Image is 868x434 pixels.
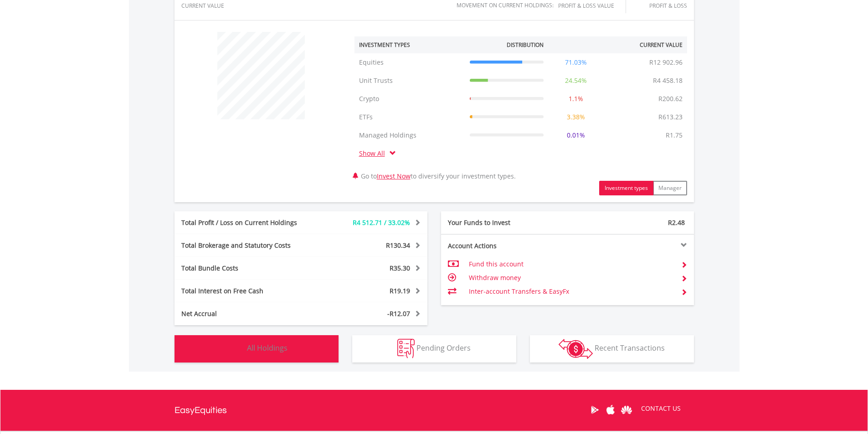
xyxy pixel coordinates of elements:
[469,257,673,271] td: Fund this account
[175,218,322,227] div: Total Profit / Loss on Current Holdings
[441,241,568,250] div: Account Actions
[181,3,243,9] div: CURRENT VALUE
[386,241,410,250] span: R130.34
[654,90,687,108] td: R200.62
[226,339,245,358] img: holdings-wht.png
[648,71,687,90] td: R4 458.18
[559,339,593,359] img: transactions-zar-wht.png
[175,309,322,318] div: Net Accrual
[416,343,471,353] span: Pending Orders
[469,271,673,285] td: Withdraw money
[354,36,465,53] th: Investment Types
[530,335,694,363] button: Recent Transactions
[175,286,322,296] div: Total Interest on Free Cash
[390,264,410,272] span: R35.30
[653,181,687,195] button: Manager
[603,396,619,424] a: Apple
[175,241,322,250] div: Total Brokerage and Statutory Costs
[654,108,687,126] td: R613.23
[387,309,410,318] span: -R12.07
[599,181,653,195] button: Investment types
[457,2,554,8] div: Movement on Current Holdings:
[359,149,390,158] a: Show All
[619,396,635,424] a: Huawei
[637,3,687,9] div: Profit & Loss
[595,343,665,353] span: Recent Transactions
[548,108,604,126] td: 3.38%
[587,396,603,424] a: Google Play
[558,3,626,9] div: Profit & Loss Value
[377,172,411,180] a: Invest Now
[548,71,604,90] td: 24.54%
[441,218,568,227] div: Your Funds to Invest
[548,90,604,108] td: 1.1%
[175,390,227,431] a: EasyEquities
[668,218,685,227] span: R2.48
[645,53,687,71] td: R12 902.96
[469,285,673,298] td: Inter-account Transfers & EasyFx
[548,126,604,144] td: 0.01%
[354,53,465,71] td: Equities
[390,286,410,295] span: R19.19
[247,343,288,353] span: All Holdings
[353,218,410,227] span: R4 512.71 / 33.02%
[354,108,465,126] td: ETFs
[354,90,465,108] td: Crypto
[354,71,465,90] td: Unit Trusts
[175,335,339,363] button: All Holdings
[507,41,544,49] div: Distribution
[352,335,516,363] button: Pending Orders
[661,126,687,144] td: R1.75
[635,396,687,421] a: CONTACT US
[397,339,415,358] img: pending_instructions-wht.png
[548,53,604,71] td: 71.03%
[354,126,465,144] td: Managed Holdings
[604,36,687,53] th: Current Value
[175,264,322,273] div: Total Bundle Costs
[348,27,694,195] div: Go to to diversify your investment types.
